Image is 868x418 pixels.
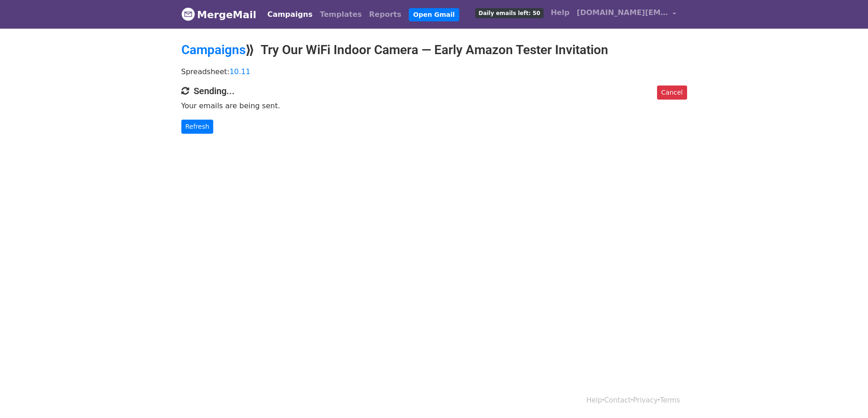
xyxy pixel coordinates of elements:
a: Privacy [633,396,657,404]
a: Open Gmail [409,8,459,21]
h4: Sending... [181,86,687,96]
span: [DOMAIN_NAME][EMAIL_ADDRESS][PERSON_NAME][DOMAIN_NAME] [577,7,668,18]
a: Cancel [657,86,687,100]
span: Daily emails left: 50 [475,8,543,18]
a: Templates [316,5,365,24]
img: MergeMail logo [181,7,195,21]
p: Spreadsheet: [181,67,687,76]
a: Help [586,396,602,404]
a: Campaigns [181,42,246,57]
a: Terms [660,396,680,404]
a: MergeMail [181,5,257,24]
a: Help [547,4,573,22]
a: [DOMAIN_NAME][EMAIL_ADDRESS][PERSON_NAME][DOMAIN_NAME] [573,4,680,25]
a: Reports [365,5,405,24]
a: 10.11 [230,67,251,76]
a: Campaigns [264,5,316,24]
a: Refresh [181,120,214,134]
p: Your emails are being sent. [181,101,687,111]
a: Daily emails left: 50 [472,4,547,22]
h2: ⟫ Try Our WiFi Indoor Camera — Early Amazon Tester Invitation [181,42,687,58]
a: Contact [604,396,631,404]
